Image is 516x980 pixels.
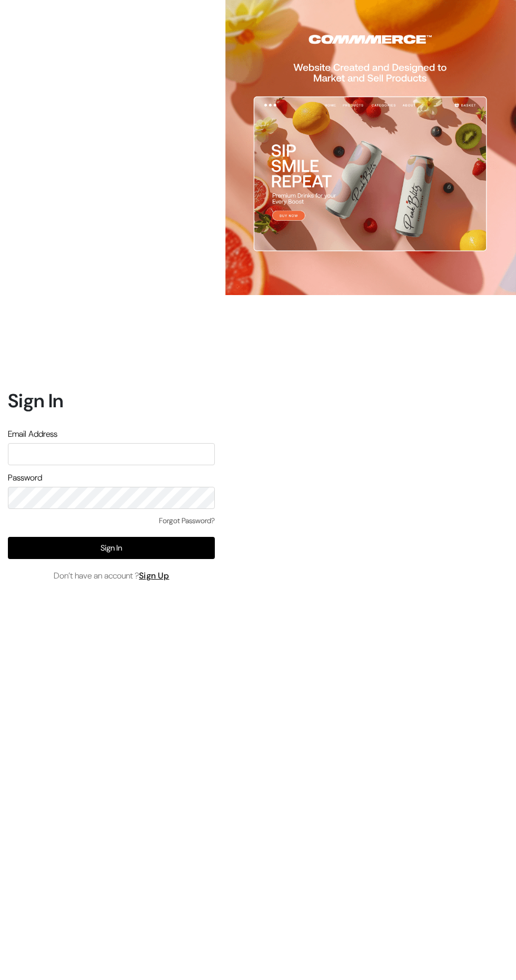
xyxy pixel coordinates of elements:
a: Sign Up [139,570,170,581]
button: Sign In [8,537,215,559]
h1: Sign In [8,389,215,412]
a: Forgot Password? [159,515,215,526]
span: Don’t have an account ? [54,570,170,582]
label: Email Address [8,428,57,440]
label: Password [8,472,42,484]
